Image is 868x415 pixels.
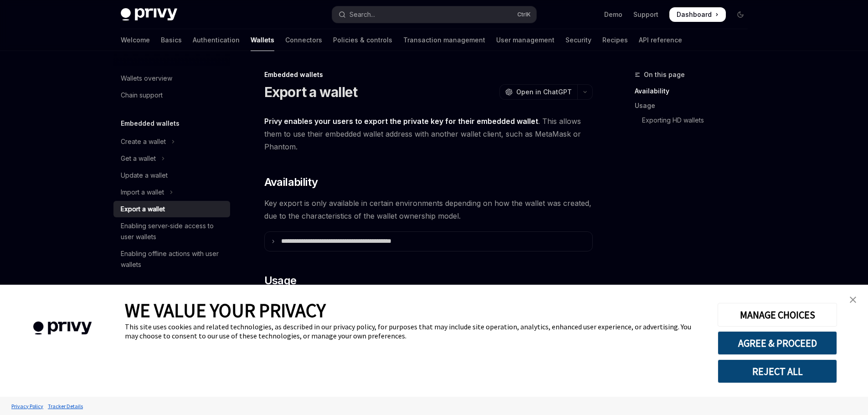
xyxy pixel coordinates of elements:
[644,69,685,80] span: On this page
[635,113,755,128] a: Exporting HD wallets
[125,298,326,322] span: WE VALUE YOUR PRIVACY
[125,322,704,340] div: This site uses cookies and related technologies, as described in our privacy policy, for purposes...
[285,29,322,51] a: Connectors
[113,87,230,103] a: Chain support
[516,87,572,97] span: Open in ChatGPT
[565,29,591,51] a: Security
[121,29,150,51] a: Welcome
[718,331,837,355] button: AGREE & PROCEED
[113,218,230,245] a: Enabling server-side access to user wallets
[718,303,837,327] button: MANAGE CHOICES
[677,10,712,19] span: Dashboard
[264,175,318,190] span: Availability
[635,84,755,98] a: Availability
[718,359,837,383] button: REJECT ALL
[121,153,156,164] div: Get a wallet
[14,308,111,348] img: company logo
[251,29,274,51] a: Wallets
[161,29,182,51] a: Basics
[733,7,748,22] button: Toggle dark mode
[113,246,230,273] a: Enabling offline actions with user wallets
[850,297,856,303] img: close banner
[113,150,230,167] button: Toggle Get a wallet section
[121,170,168,181] div: Update a wallet
[121,220,225,242] div: Enabling server-side access to user wallets
[264,197,593,222] span: Key export is only available in certain environments depending on how the wallet was created, due...
[517,11,531,18] span: Ctrl K
[113,201,230,217] a: Export a wallet
[499,84,577,100] button: Open in ChatGPT
[602,29,628,51] a: Recipes
[46,398,85,414] a: Tracker Details
[121,8,177,21] img: dark logo
[844,291,862,309] a: close banner
[121,73,172,84] div: Wallets overview
[635,98,755,113] a: Usage
[113,70,230,87] a: Wallets overview
[264,115,593,153] span: . This allows them to use their embedded wallet address with another wallet client, such as MetaM...
[639,29,682,51] a: API reference
[9,398,46,414] a: Privacy Policy
[604,10,622,19] a: Demo
[121,118,180,129] h5: Embedded wallets
[332,6,536,23] button: Open search
[264,273,297,288] span: Usage
[264,117,538,126] strong: Privy enables your users to export the private key for their embedded wallet
[669,7,726,22] a: Dashboard
[121,204,165,215] div: Export a wallet
[113,133,230,150] button: Toggle Create a wallet section
[349,9,375,20] div: Search...
[264,84,358,100] h1: Export a wallet
[121,187,164,198] div: Import a wallet
[121,248,225,270] div: Enabling offline actions with user wallets
[403,29,485,51] a: Transaction management
[113,184,230,200] button: Toggle Import a wallet section
[633,10,658,19] a: Support
[496,29,555,51] a: User management
[264,70,593,79] div: Embedded wallets
[113,167,230,184] a: Update a wallet
[333,29,392,51] a: Policies & controls
[121,90,163,101] div: Chain support
[121,136,166,147] div: Create a wallet
[193,29,240,51] a: Authentication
